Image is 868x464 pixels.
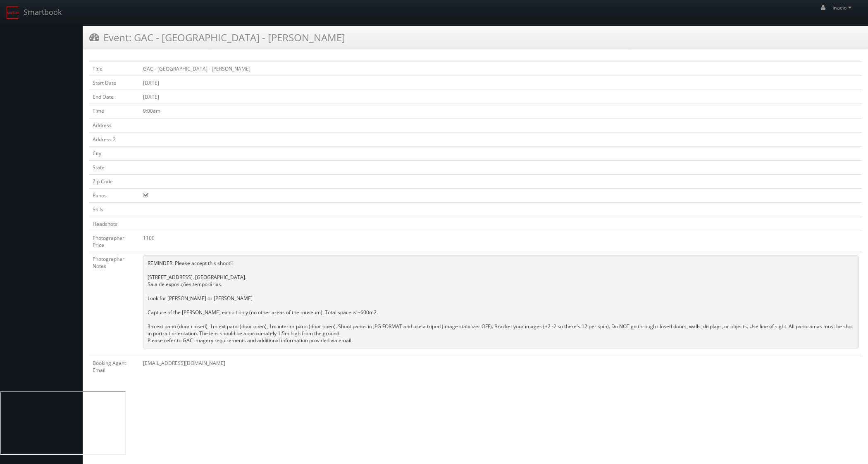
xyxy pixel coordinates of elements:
[89,252,140,356] td: Photographer Notes
[140,62,862,76] td: GAC - [GEOGRAPHIC_DATA] - [PERSON_NAME]
[89,189,140,203] td: Panos
[89,62,140,76] td: Title
[89,104,140,118] td: Time
[89,76,140,90] td: Start Date
[140,104,862,118] td: 9:00am
[6,6,19,19] img: smartbook-logo.png
[832,4,854,11] span: inacio
[89,217,140,231] td: Headshots
[89,175,140,189] td: Zip Code
[89,30,345,45] h3: Event: GAC - [GEOGRAPHIC_DATA] - [PERSON_NAME]
[140,231,862,252] td: 1100
[140,90,862,104] td: [DATE]
[89,146,140,160] td: City
[140,356,862,377] td: [EMAIL_ADDRESS][DOMAIN_NAME]
[89,203,140,217] td: Stills
[89,160,140,174] td: State
[89,132,140,146] td: Address 2
[143,256,858,348] pre: REMINDER: Please accept this shoot!! [STREET_ADDRESS]. [GEOGRAPHIC_DATA]. Sala de exposições temp...
[140,76,862,90] td: [DATE]
[89,90,140,104] td: End Date
[89,118,140,132] td: Address
[89,356,140,377] td: Booking Agent Email
[89,231,140,252] td: Photographer Price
